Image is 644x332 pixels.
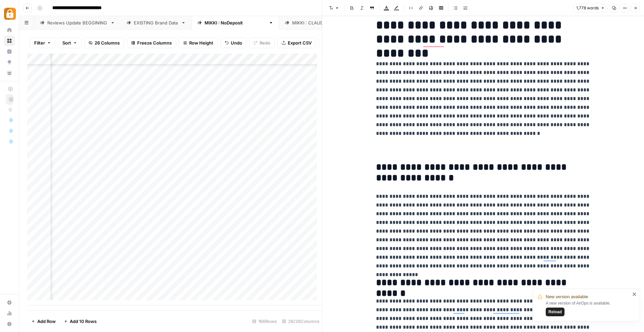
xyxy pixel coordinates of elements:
[58,37,82,48] button: Sort
[548,309,562,315] span: Reload
[546,294,588,300] span: New version available
[34,39,45,46] span: Filter
[4,57,15,68] a: Opportunities
[70,318,97,325] span: Add 10 Rows
[4,25,15,35] a: Home
[292,19,367,26] div: [PERSON_NAME] : [PERSON_NAME]
[279,16,380,29] a: [PERSON_NAME] : [PERSON_NAME]
[4,5,15,22] button: Workspace: Adzz
[288,39,312,46] span: Export CSV
[34,16,121,29] a: Reviews Update BEGGINING
[95,39,120,46] span: 26 Columns
[137,39,172,46] span: Freeze Columns
[576,5,599,11] span: 1,778 words
[47,19,108,26] div: Reviews Update BEGGINING
[220,37,247,48] button: Undo
[189,39,213,46] span: Row Height
[84,37,124,48] button: 26 Columns
[546,300,630,316] div: A new version of AirOps is available.
[4,297,15,308] a: Settings
[4,308,15,319] a: Usage
[260,39,270,46] span: Redo
[60,316,101,327] button: Add 10 Rows
[37,318,56,325] span: Add Row
[179,37,218,48] button: Row Height
[279,316,322,327] div: 26/26 Columns
[231,39,242,46] span: Undo
[4,46,15,57] a: Insights
[250,316,279,327] div: 166 Rows
[134,19,178,26] div: EXISTING Brand Data
[4,319,15,329] button: Help + Support
[192,16,279,29] a: [PERSON_NAME] : NoDeposit
[546,308,565,316] button: Reload
[632,292,637,297] button: close
[121,16,192,29] a: EXISTING Brand Data
[30,37,55,48] button: Filter
[127,37,176,48] button: Freeze Columns
[4,35,15,46] a: Browse
[249,37,275,48] button: Redo
[4,8,16,20] img: Adzz Logo
[4,68,15,78] a: Your Data
[205,19,266,26] div: [PERSON_NAME] : NoDeposit
[62,39,71,46] span: Sort
[27,316,60,327] button: Add Row
[277,37,316,48] button: Export CSV
[573,4,608,12] button: 1,778 words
